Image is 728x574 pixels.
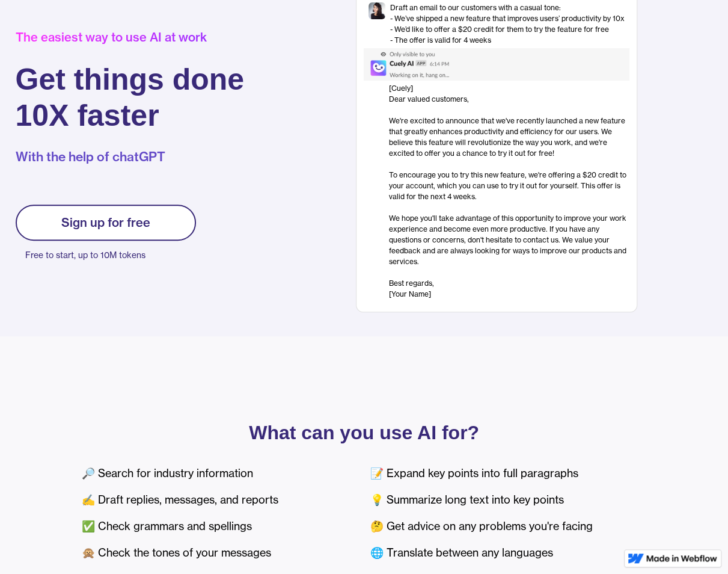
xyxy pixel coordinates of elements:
div: 📝 Expand key points into full paragraphs 💡 Summarize long text into key points 🤔 Get advice on an... [370,460,647,566]
div: Sign up for free [61,215,150,230]
p: With the help of chatGPT [16,148,245,166]
h1: Get things done 10X faster [16,61,245,134]
div: [Cuely] Dear valued customers, ‍ We're excited to announce that we've recently launched a new fea... [389,83,629,300]
div: Draft an email to our customers with a casual tone: - We’ve shipped a new feature that improves u... [390,2,625,46]
img: Made in Webflow [646,555,717,562]
div: The easiest way to use AI at work [16,30,245,45]
p: What can you use AI for? [82,424,647,441]
p: Free to start, up to 10M tokens [25,247,196,264]
div: 🔎 Search for industry information ✍️ Draft replies, messages, and reports ✅ Check grammars and sp... [82,460,358,566]
a: Sign up for free [16,205,196,241]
